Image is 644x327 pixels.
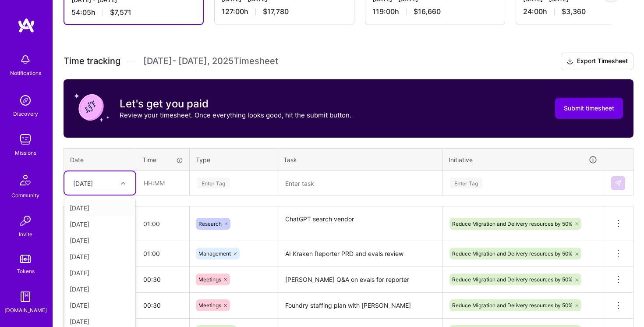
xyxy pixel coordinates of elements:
div: 54:05 h [71,8,196,17]
span: Meetings [198,276,221,283]
input: HH:MM [136,268,189,291]
span: Reduce Migration and Delivery resources by 50% [452,220,573,227]
span: Reduce Migration and Delivery resources by 50% [452,250,573,257]
div: 127:00 h [222,7,347,16]
input: HH:MM [136,212,189,235]
div: [DATE] [73,178,93,188]
div: [DATE] [64,249,135,265]
img: coin [74,90,109,125]
div: Community [11,191,39,200]
div: [DATE] [64,265,135,281]
div: Notifications [10,68,41,78]
img: Invite [17,212,34,230]
img: bell [17,51,34,68]
p: Review your timesheet. Once everything looks good, hit the submit button. [120,110,351,120]
button: Submit timesheet [555,98,623,119]
img: Community [15,170,36,191]
img: guide book [17,288,34,306]
span: Management [198,250,231,257]
div: Enter Tag [450,176,482,190]
img: logo [18,18,35,33]
input: HH:MM [137,171,189,195]
div: Initiative [449,155,598,165]
span: $16,660 [414,7,441,16]
div: [DATE] [64,232,135,249]
span: Research [198,220,222,227]
img: discovery [17,92,34,109]
span: Time tracking [64,56,120,67]
span: $17,780 [263,7,289,16]
span: $7,571 [110,8,131,17]
textarea: Foundry staffing plan with [PERSON_NAME] [278,294,441,318]
input: HH:MM [136,242,189,265]
img: Submit [615,180,622,187]
i: icon Download [566,57,573,66]
span: [DATE] - [DATE] , 2025 Timesheet [143,56,278,67]
div: Enter Tag [197,176,230,190]
button: Export Timesheet [561,53,633,70]
div: [DOMAIN_NAME] [4,306,47,315]
div: Missions [15,148,36,157]
textarea: ChatGPT search vendor [278,207,441,240]
input: HH:MM [136,294,189,317]
span: Reduce Migration and Delivery resources by 50% [452,276,573,283]
textarea: [PERSON_NAME] Q&A on evals for reporter [278,268,441,292]
div: 119:00 h [372,7,498,16]
div: Invite [19,230,32,239]
span: Submit timesheet [564,104,614,113]
textarea: AI Kraken Reporter PRD and evals review [278,242,441,266]
th: Task [277,148,442,171]
h3: Let's get you paid [120,97,351,110]
div: Discovery [13,109,38,118]
div: [DATE] [64,281,135,297]
span: Reduce Migration and Delivery resources by 50% [452,302,573,309]
div: Tokens [17,267,35,276]
i: icon Chevron [121,181,125,185]
img: tokens [20,255,31,263]
img: teamwork [17,131,34,148]
span: Meetings [198,302,221,309]
div: [DATE] [64,297,135,313]
div: [DATE] [64,216,135,232]
th: Type [190,148,277,171]
span: $3,360 [562,7,586,16]
div: Time [142,155,183,164]
div: [DATE] [64,200,135,216]
th: Date [64,148,136,171]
